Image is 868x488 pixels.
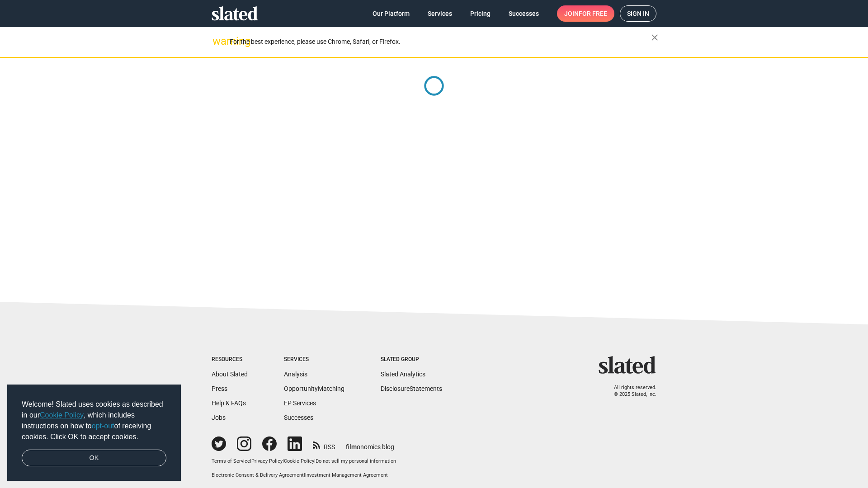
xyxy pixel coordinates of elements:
[314,458,316,464] span: |
[501,5,546,22] a: Successes
[420,5,459,22] a: Services
[428,5,452,22] span: Services
[250,458,251,464] span: |
[463,5,498,22] a: Pricing
[212,399,246,407] a: Help & FAQs
[22,399,166,442] span: Welcome! Slated uses cookies as described in our , which includes instructions on how to of recei...
[284,385,344,392] a: OpportunityMatching
[212,414,226,421] a: Jobs
[509,5,539,22] span: Successes
[365,5,417,22] a: Our Platform
[313,437,335,451] a: RSS
[470,5,491,22] span: Pricing
[230,36,651,48] div: For the best experience, please use Chrome, Safari, or Firefox.
[373,5,410,22] span: Our Platform
[284,371,307,378] a: Analysis
[579,5,607,22] span: for free
[304,472,305,478] span: |
[283,458,284,464] span: |
[346,436,394,451] a: filmonomics blog
[627,6,649,21] span: Sign in
[649,32,660,43] mat-icon: close
[212,458,250,464] a: Terms of Service
[381,371,425,378] a: Slated Analytics
[604,385,656,398] p: All rights reserved. © 2025 Slated, Inc.
[212,385,227,392] a: Press
[284,399,316,407] a: EP Services
[212,371,248,378] a: About Slated
[212,36,223,47] mat-icon: warning
[92,422,114,430] a: opt-out
[346,443,357,450] span: film
[284,458,314,464] a: Cookie Policy
[40,411,84,419] a: Cookie Policy
[620,5,656,22] a: Sign in
[7,385,181,481] div: cookieconsent
[557,5,614,22] a: Joinfor free
[212,356,248,363] div: Resources
[316,458,396,465] button: Do not sell my personal information
[305,472,388,478] a: Investment Management Agreement
[22,450,166,467] a: dismiss cookie message
[381,385,442,392] a: DisclosureStatements
[381,356,442,363] div: Slated Group
[284,356,344,363] div: Services
[212,472,304,478] a: Electronic Consent & Delivery Agreement
[284,414,313,421] a: Successes
[564,5,607,22] span: Join
[251,458,283,464] a: Privacy Policy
